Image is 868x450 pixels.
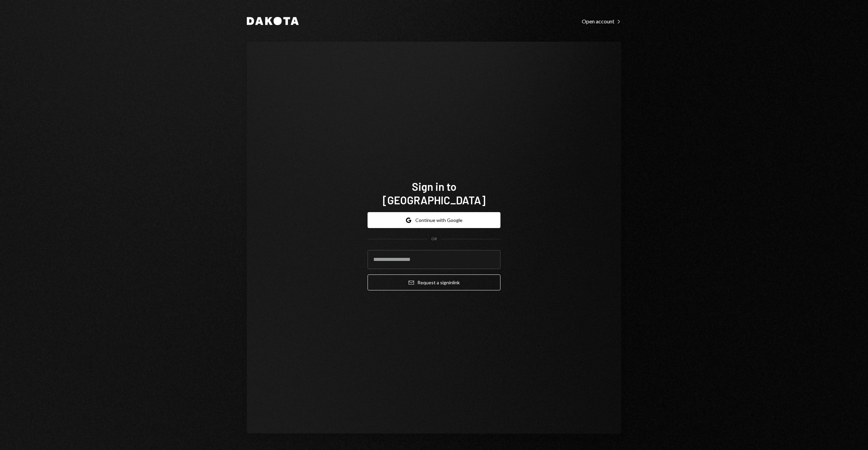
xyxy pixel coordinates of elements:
a: Open account [582,17,621,25]
button: Continue with Google [368,212,500,228]
h1: Sign in to [GEOGRAPHIC_DATA] [368,180,500,207]
div: OR [431,236,437,242]
div: Open account [582,18,621,25]
button: Request a signinlink [368,274,500,290]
